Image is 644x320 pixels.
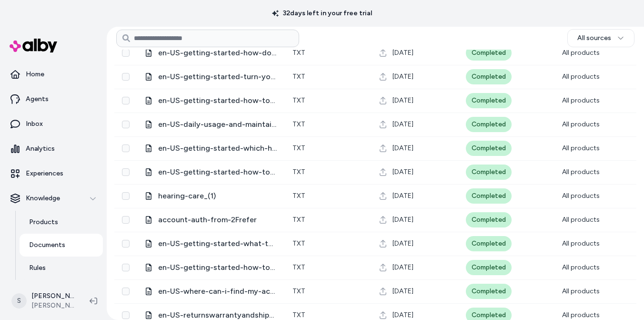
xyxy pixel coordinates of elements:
span: All products [562,263,600,271]
span: [DATE] [392,287,413,296]
span: [DATE] [392,215,413,225]
span: txt [292,144,305,152]
span: All products [562,96,600,104]
span: [DATE] [392,191,413,201]
span: S [11,293,27,309]
button: Select row [122,121,130,128]
span: [PERSON_NAME] [31,301,74,310]
div: Completed [466,45,512,61]
span: [DATE] [392,239,413,248]
span: [DATE] [392,263,413,272]
span: All products [562,239,600,248]
span: [DATE] [392,310,413,320]
span: txt [292,287,305,295]
button: Select row [122,288,130,295]
div: en-US-where-can-i-find-my-activation-code_(2).txt [145,286,277,297]
span: hearing-care_(1) [158,190,277,202]
span: All products [562,168,600,176]
button: S[PERSON_NAME][PERSON_NAME] [6,286,82,316]
a: Analytics [4,137,103,160]
span: txt [292,49,305,57]
span: en-US-getting-started-turn-your-hearing-aids-on-and-off_(1) [158,71,277,83]
div: en-US-getting-started-turn-your-hearing-aids-on-and-off_(1).txt [145,71,277,83]
span: All products [562,144,600,152]
a: Experiences [4,162,103,185]
p: Experiences [26,169,63,178]
div: Completed [466,212,512,227]
span: All products [562,49,600,57]
button: Select row [122,192,130,200]
div: account-auth-from-2Frefer.txt [145,214,277,226]
span: All products [562,311,600,319]
span: [DATE] [392,144,413,153]
div: Completed [466,260,512,275]
span: txt [292,168,305,176]
a: Rules [20,257,103,279]
div: en-US-getting-started-what-to-expect-with-your-new-ears-aka-hearing-aids_(1).txt [145,238,277,249]
span: txt [292,239,305,248]
button: Select row [122,240,130,248]
p: [PERSON_NAME] [31,291,74,301]
button: Select row [122,73,130,81]
button: Select row [122,216,130,224]
p: 32 days left in your free trial [266,9,378,18]
span: All products [562,216,600,224]
button: Select row [122,168,130,176]
div: Completed [466,117,512,132]
button: Select row [122,97,130,104]
div: en-US-getting-started-how-to-customize-your-hearing-aids-for-customers-with-the-basic-plan_(1).txt [145,95,277,106]
button: Knowledge [4,187,103,210]
span: [DATE] [392,96,413,105]
span: [DATE] [392,167,413,177]
span: txt [292,72,305,81]
a: Home [4,63,103,86]
span: en-US-getting-started-how-to-measure-the-length-for-the-receiver-wire_(1) [158,262,277,273]
p: Products [29,217,58,227]
span: en-US-getting-started-how-to-customize-your-hearing-aids-for-customers-with-the-basic-plan_(1) [158,95,277,106]
p: Rules [29,263,46,273]
span: txt [292,96,305,104]
button: Select row [122,311,130,319]
span: en-US-getting-started-which-hearing-aid-dome-is-right-for-me_(1) [158,143,277,154]
p: Home [26,70,44,79]
span: txt [292,120,305,128]
span: [DATE] [392,72,413,82]
p: Analytics [26,144,55,154]
div: en-US-getting-started-how-to-measure-the-length-for-the-receiver-wire_(1).txt [145,262,277,273]
span: txt [292,216,305,224]
div: Completed [466,69,512,84]
span: en-US-daily-usage-and-maintainance-how-to-clean-your-hearing-aids-and-how-often_(1) [158,119,277,130]
span: en-US-getting-started-how-to-prepare-for-orientation_(1) [158,166,277,178]
a: Agents [4,88,103,111]
button: Select row [122,49,130,57]
span: [DATE] [392,48,413,58]
div: Completed [466,188,512,204]
div: en-US-getting-started-which-hearing-aid-dome-is-right-for-me_(1).txt [145,143,277,154]
div: en-US-getting-started-how-do-i-know-which-hearing-profile-works-best-for-me_(1).txt [145,47,277,59]
span: All products [562,287,600,295]
div: Completed [466,165,512,180]
div: en-US-getting-started-how-to-prepare-for-orientation_(1).txt [145,166,277,178]
img: alby Logo [10,39,57,52]
p: Agents [26,94,49,104]
span: txt [292,263,305,271]
span: [DATE] [392,120,413,129]
p: Knowledge [26,194,60,203]
div: hearing-care_(1).txt [145,190,277,202]
a: Products [20,211,103,234]
span: All sources [577,33,611,43]
div: Completed [466,236,512,251]
span: txt [292,311,305,319]
span: All products [562,72,600,81]
a: Inbox [4,113,103,135]
div: Completed [466,93,512,108]
span: account-auth-from-2Frefer [158,214,277,226]
a: Documents [20,234,103,257]
span: en-US-getting-started-what-to-expect-with-your-new-ears-aka-hearing-aids_(1) [158,238,277,249]
div: Completed [466,141,512,156]
p: Documents [29,240,65,250]
span: All products [562,192,600,200]
button: All sources [567,29,634,47]
span: en-US-where-can-i-find-my-activation-code_(2) [158,286,277,297]
div: Completed [466,284,512,299]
